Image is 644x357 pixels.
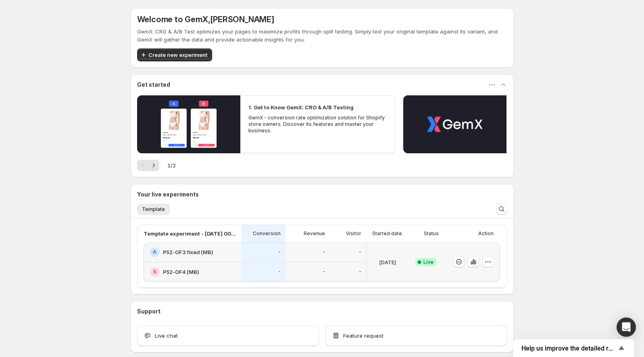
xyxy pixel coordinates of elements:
[137,307,160,315] h3: Support
[137,48,212,61] button: Create new experiment
[278,249,281,255] p: -
[478,230,494,237] p: Action
[148,160,159,171] button: Next
[248,103,354,111] h2: 1. Get to Know GemX: CRO & A/B Testing
[253,230,281,237] p: Conversion
[617,317,636,337] div: Open Intercom Messenger
[153,269,156,275] h2: B
[278,269,281,275] p: -
[346,230,361,237] p: Visitor
[142,206,165,213] span: Template
[521,343,626,353] button: Show survey - Help us improve the detailed report for A/B campaigns
[137,95,240,153] button: Play video
[323,269,325,275] p: -
[359,249,361,255] p: -
[359,269,361,275] p: -
[304,230,325,237] p: Revenue
[153,249,156,255] h2: A
[163,248,213,256] h2: P52-OF3 fixed (MB)
[148,51,207,59] span: Create new experiment
[137,15,274,24] h5: Welcome to GemX
[372,230,402,237] p: Started date
[137,27,507,44] p: GemX: CRO & A/B Test optimizes your pages to maximize profits through split testing. Simply test ...
[424,230,439,237] p: Status
[137,81,170,89] h3: Get started
[323,249,325,255] p: -
[208,15,274,24] span: , [PERSON_NAME]
[137,160,159,171] nav: Pagination
[248,115,387,134] p: GemX - conversion rate optimization solution for Shopify store owners. Discover its features and ...
[343,332,383,340] span: Feature request
[144,230,236,238] p: Template experiment - [DATE] 00:46:47
[137,190,199,198] h3: Your live experiments
[379,258,396,266] p: [DATE]
[155,332,178,340] span: Live chat
[521,344,617,352] span: Help us improve the detailed report for A/B campaigns
[163,268,199,276] h2: P52-OF4 (MB)
[403,95,506,153] button: Play video
[496,203,507,215] button: Search and filter results
[423,259,434,265] span: Live
[167,161,176,169] span: 1 / 2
